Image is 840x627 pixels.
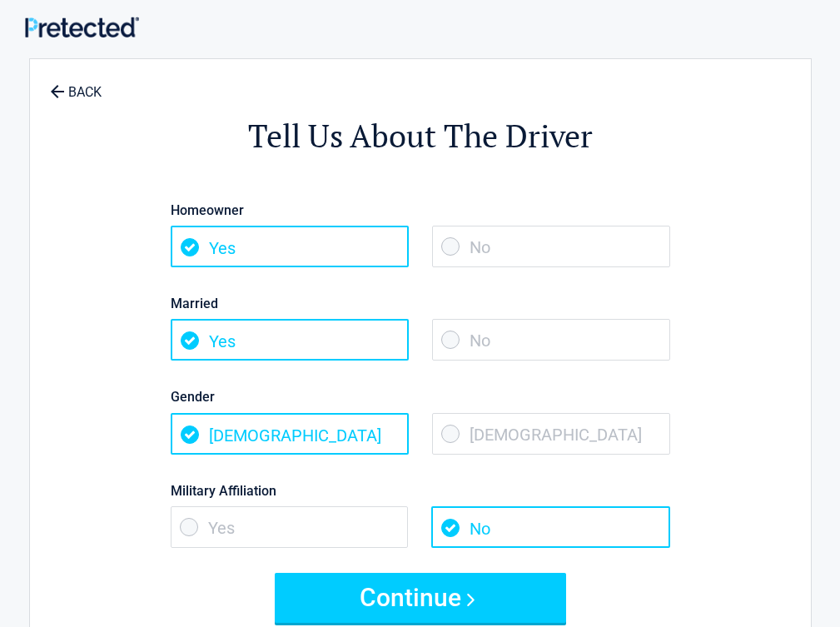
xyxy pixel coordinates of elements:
span: Yes [171,506,409,548]
span: [DEMOGRAPHIC_DATA] [432,413,670,455]
img: Main Logo [25,17,139,37]
span: Yes [171,319,409,361]
label: Gender [171,386,670,408]
span: [DEMOGRAPHIC_DATA] [171,413,409,455]
label: Married [171,292,670,315]
h2: Tell Us About The Driver [122,115,719,157]
span: No [432,319,670,361]
span: No [432,226,670,267]
span: Yes [171,226,409,267]
span: No [431,506,669,548]
label: Homeowner [171,199,670,221]
a: BACK [47,70,105,99]
label: Military Affiliation [171,480,670,502]
button: Continue [275,573,566,623]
